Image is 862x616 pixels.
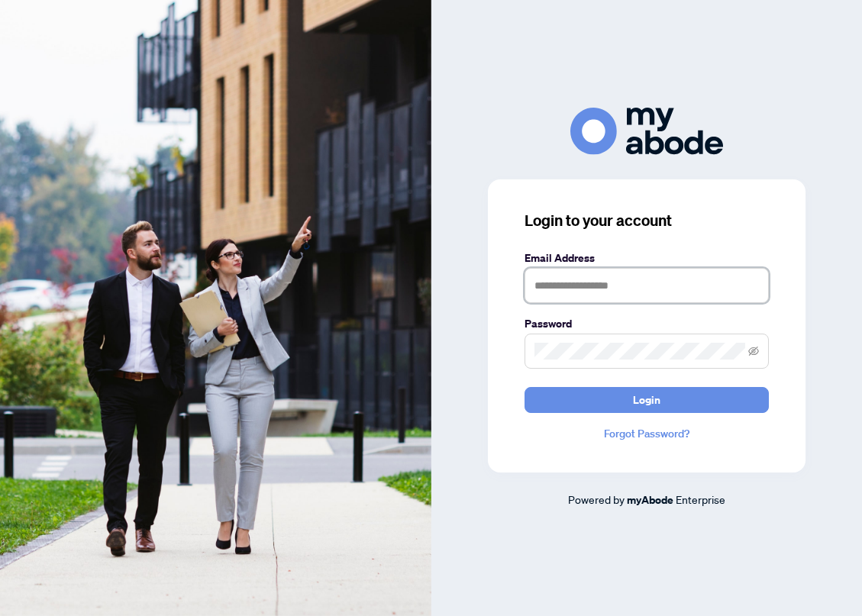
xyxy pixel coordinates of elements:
span: Enterprise [676,492,725,506]
button: Login [525,387,769,413]
a: Forgot Password? [525,425,769,442]
span: Login [633,388,660,412]
label: Password [525,315,769,332]
a: myAbode [627,492,673,508]
label: Email Address [525,250,769,266]
h3: Login to your account [525,210,769,231]
span: eye-invisible [748,346,759,356]
img: ma-logo [570,108,723,154]
span: Powered by [568,492,625,506]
